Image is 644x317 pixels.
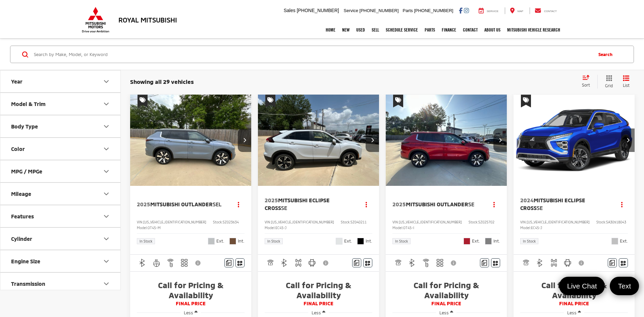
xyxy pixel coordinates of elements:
span: dropdown dots [621,202,623,207]
span: 2024 [520,197,534,203]
div: Engine Size [11,258,40,264]
span: Service [487,10,498,13]
a: Parts: Opens in a new tab [421,21,438,38]
span: Stock: [341,220,351,224]
a: Sell [368,21,382,38]
span: Mitsubishi Eclipse Cross [265,197,330,211]
img: Comments [482,260,487,266]
span: EC45-J [275,226,286,230]
span: Map [518,10,523,13]
img: Comments [609,260,615,266]
div: Body Type [102,122,110,130]
span: Mitsubishi Eclipse Cross [520,197,585,211]
span: Model: [520,226,531,230]
button: Model & TrimModel & Trim [0,93,121,115]
img: 2025 Mitsubishi Eclipse Cross SE [258,95,380,186]
a: Contact [460,21,481,38]
a: Finance [438,21,460,38]
button: Engine SizeEngine Size [0,250,121,272]
button: MPG / MPGeMPG / MPGe [0,160,121,182]
span: Moonstone Gray Metallic/Black Roof [208,238,215,245]
img: Mitsubishi [80,7,111,33]
div: Cylinder [102,235,110,243]
span: Showing all 29 vehicles [130,78,194,85]
span: Ext. [216,238,224,244]
span: FINAL PRICE [137,300,245,307]
div: 2025 Mitsubishi Outlander SEL 0 [130,95,252,186]
span: dropdown dots [366,202,367,207]
button: View Disclaimer [576,256,587,270]
button: Comments [480,258,489,267]
span: Text [614,281,634,290]
button: List View [618,75,635,89]
span: dropdown dots [493,202,495,207]
span: Stock: [213,220,223,224]
button: Comments [608,258,617,267]
div: Features [102,212,110,220]
div: Cylinder [11,235,32,242]
span: EC45-J [531,226,542,230]
a: 2025Mitsubishi Eclipse CrossSE [265,197,354,212]
a: 2025 Mitsubishi Eclipse Cross SE2025 Mitsubishi Eclipse Cross SE2025 Mitsubishi Eclipse Cross SE2... [258,95,380,186]
button: Window Sticker [235,258,245,267]
button: ColorColor [0,138,121,160]
span: Black [357,238,364,245]
img: Bluetooth® [408,259,416,267]
a: Service [474,7,503,14]
a: Used [353,21,368,38]
a: Schedule Service: Opens in a new tab [382,21,421,38]
span: Model: [265,226,275,230]
span: Live Chat [564,281,600,290]
div: Transmission [102,280,110,288]
span: VIN: [137,220,143,224]
span: Grid [605,83,613,89]
div: Transmission [11,280,45,287]
div: Color [102,145,110,153]
div: MPG / MPGe [102,167,110,175]
span: [PHONE_NUMBER] [414,8,453,13]
div: Mileage [102,190,110,198]
span: OT45-M [148,226,161,230]
span: [US_VEHICLE_IDENTIFICATION_NUMBER] [271,220,334,224]
button: Next image [366,128,379,152]
i: Window Sticker [493,260,498,266]
button: View Disclaimer [193,256,204,270]
span: Parts [402,8,413,13]
span: FINAL PRICE [265,300,372,307]
div: Model & Trim [102,100,110,108]
span: Ext. [472,238,480,244]
a: Instagram: Click to visit our Instagram page [464,8,469,13]
a: Facebook: Click to visit our Facebook page [459,8,463,13]
button: CylinderCylinder [0,228,121,250]
span: SE [281,205,287,211]
span: 2025 [265,197,278,203]
button: Window Sticker [363,258,372,267]
img: Remote Start [166,259,175,267]
span: Call for Pricing & Availability [520,280,628,300]
button: MileageMileage [0,183,121,205]
span: [US_VEHICLE_IDENTIFICATION_NUMBER] [527,220,590,224]
button: Comments [352,258,361,267]
button: Actions [233,198,245,210]
div: Model & Trim [11,101,46,107]
img: 2025 Mitsubishi Outlander SE [385,95,507,186]
button: YearYear [0,70,121,92]
input: Search by Make, Model, or Keyword [33,46,592,62]
div: Mileage [11,191,31,197]
button: Actions [616,198,628,210]
img: Bluetooth® [280,259,288,267]
span: Less [439,310,449,315]
span: Call for Pricing & Availability [392,280,500,300]
span: [US_VEHICLE_IDENTIFICATION_NUMBER] [143,220,206,224]
span: [PHONE_NUMBER] [360,8,399,13]
button: FeaturesFeatures [0,205,121,227]
img: Android Auto [563,259,572,267]
a: 2025 Mitsubishi Outlander SE2025 Mitsubishi Outlander SE2025 Mitsubishi Outlander SE2025 Mitsubis... [385,95,507,186]
a: About Us [481,21,504,38]
button: Actions [488,198,500,210]
img: 4WD/AWD [294,259,303,267]
span: Special [265,95,275,107]
span: Stock: [469,220,478,224]
img: Remote Start [422,259,430,267]
i: Window Sticker [237,260,242,266]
